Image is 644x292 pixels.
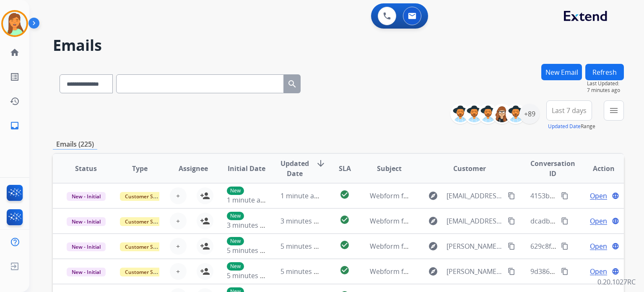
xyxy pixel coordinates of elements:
span: New - Initial [67,268,106,276]
mat-icon: person_add [200,266,210,276]
span: Type [132,163,148,174]
span: [EMAIL_ADDRESS][DOMAIN_NAME] [447,216,503,226]
span: 1 minute ago [227,195,268,205]
span: Conversation ID [530,158,575,179]
mat-icon: language [612,242,619,250]
span: SLA [339,163,351,174]
span: Subject [377,163,402,174]
mat-icon: check_circle [340,189,350,200]
mat-icon: menu [609,105,619,116]
span: Customer Support [120,217,174,226]
mat-icon: person_add [200,216,210,226]
span: Open [590,191,607,201]
mat-icon: arrow_downward [316,158,326,168]
mat-icon: content_copy [508,192,515,200]
mat-icon: list_alt [10,72,20,82]
span: Webform from [EMAIL_ADDRESS][DOMAIN_NAME] on [DATE] [370,191,560,200]
button: + [170,213,187,229]
span: 5 minutes ago [227,271,272,280]
button: Last 7 days [546,100,592,121]
span: Webform from [PERSON_NAME][EMAIL_ADDRESS][DOMAIN_NAME] on [DATE] [370,267,612,276]
p: New [227,212,244,220]
span: + [176,241,180,251]
span: [PERSON_NAME][EMAIL_ADDRESS][DOMAIN_NAME] [447,266,503,276]
mat-icon: language [612,217,619,225]
span: Customer Support [120,242,174,251]
span: Customer Support [120,192,174,201]
h2: Emails [53,37,624,54]
mat-icon: content_copy [508,268,515,275]
mat-icon: inbox [10,121,20,131]
span: Open [590,216,607,226]
span: 7 minutes ago [587,87,624,94]
span: New - Initial [67,192,106,201]
mat-icon: explore [428,241,438,251]
mat-icon: content_copy [561,217,569,225]
span: 3 minutes ago [227,221,272,230]
button: + [170,263,187,280]
mat-icon: explore [428,216,438,226]
img: avatar [3,12,26,35]
span: [EMAIL_ADDRESS][DOMAIN_NAME] [447,191,503,201]
button: + [170,238,187,255]
p: New [227,237,244,245]
span: + [176,216,180,226]
mat-icon: history [10,96,20,106]
span: + [176,191,180,201]
mat-icon: language [612,268,619,275]
mat-icon: search [287,79,297,89]
span: Open [590,266,607,276]
div: +89 [519,104,540,124]
span: Status [75,163,97,174]
span: New - Initial [67,242,106,251]
span: Assignee [179,163,208,174]
mat-icon: content_copy [561,192,569,200]
span: Customer [453,163,486,174]
span: Webform from [EMAIL_ADDRESS][DOMAIN_NAME] on [DATE] [370,216,560,226]
mat-icon: check_circle [340,240,350,250]
mat-icon: content_copy [561,242,569,250]
mat-icon: check_circle [340,265,350,275]
p: New [227,187,244,195]
span: 3 minutes ago [280,216,325,226]
span: 5 minutes ago [280,242,325,251]
p: Emails (225) [53,139,97,150]
mat-icon: explore [428,191,438,201]
button: + [170,187,187,204]
span: 5 minutes ago [280,267,325,276]
span: [PERSON_NAME][EMAIL_ADDRESS][DOMAIN_NAME] [447,241,503,251]
mat-icon: home [10,47,20,58]
p: New [227,262,244,271]
span: Last 7 days [552,109,587,112]
span: + [176,266,180,276]
mat-icon: content_copy [508,242,515,250]
span: New - Initial [67,217,106,226]
span: Open [590,241,607,251]
span: Updated Date [280,158,309,179]
mat-icon: person_add [200,191,210,201]
mat-icon: explore [428,266,438,276]
mat-icon: language [612,192,619,200]
span: Customer Support [120,268,174,276]
button: New Email [541,64,582,80]
mat-icon: content_copy [561,268,569,275]
button: Updated Date [548,123,581,130]
mat-icon: person_add [200,241,210,251]
button: Refresh [585,64,624,80]
th: Action [570,154,624,183]
span: Last Updated: [587,80,624,87]
p: 0.20.1027RC [597,277,636,287]
span: 5 minutes ago [227,246,272,255]
span: Initial Date [228,163,265,174]
mat-icon: check_circle [340,215,350,225]
span: Webform from [PERSON_NAME][EMAIL_ADDRESS][DOMAIN_NAME] on [DATE] [370,242,612,251]
span: Range [548,123,595,130]
span: 1 minute ago [280,191,322,200]
mat-icon: content_copy [508,217,515,225]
